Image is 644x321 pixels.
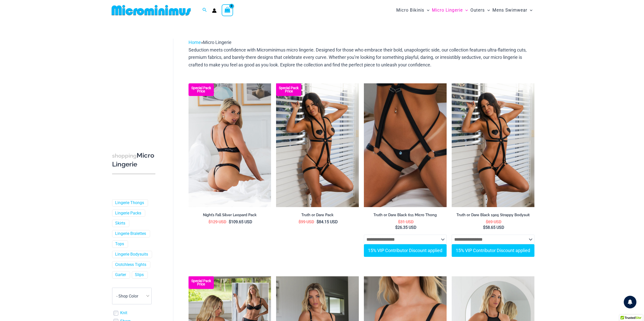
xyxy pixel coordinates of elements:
[112,151,155,169] h3: Micro Lingerie
[485,4,490,17] span: Menu Toggle
[209,219,226,224] bdi: 129 USD
[483,225,485,230] span: $
[364,213,447,219] a: Truth or Dare Black 611 Micro Thong
[424,4,429,17] span: Menu Toggle
[364,83,447,207] img: Truth or Dare Black Micro 02
[112,288,151,304] span: - Shop Color
[276,83,359,207] img: Truth or Dare Black 1905 Bodysuit 611 Micro 07
[364,213,447,217] h2: Truth or Dare Black 611 Micro Thong
[398,219,400,224] span: $
[366,247,444,254] div: 15% VIP Contributor Discount applied
[189,213,271,217] h2: Night’s Fall Silver Leopard Pack
[229,219,231,224] span: $
[189,83,271,207] img: Nights Fall Silver Leopard 1036 Bra 6046 Thong 11
[452,213,534,219] a: Truth or Dare Black 1905 Strappy Bodysuit
[276,213,359,219] a: Truth or Dare Pack
[317,219,319,224] span: $
[398,219,414,224] bdi: 31 USD
[203,40,232,45] span: Micro Lingerie
[189,86,214,93] b: Special Pack Price
[115,252,148,257] a: Lingerie Bodysuits
[395,225,417,230] bdi: 26.35 USD
[112,35,158,136] iframe: TrustedSite Certified
[452,213,534,217] h2: Truth or Dare Black 1905 Strappy Bodysuit
[491,3,534,18] a: Mens SwimwearMenu ToggleMenu Toggle
[299,219,301,224] span: $
[395,3,431,18] a: Micro BikinisMenu ToggleMenu Toggle
[276,83,359,207] a: Truth or Dare Black 1905 Bodysuit 611 Micro 07 Truth or Dare Black 1905 Bodysuit 611 Micro 06Trut...
[115,221,125,226] a: Skirts
[120,311,127,316] a: Knit
[115,200,144,206] a: Lingerie Thongs
[470,4,485,17] span: Outers
[299,219,314,224] bdi: 99 USD
[229,219,252,224] bdi: 109.65 USD
[115,241,124,247] a: Tops
[454,247,532,254] div: 15% VIP Contributor Discount applied
[431,3,469,18] a: Micro LingerieMenu ToggleMenu Toggle
[112,153,137,159] span: shopping
[202,7,207,13] a: Search icon link
[395,225,398,230] span: $
[189,279,214,286] b: Special Pack Price
[112,288,152,305] span: - Shop Color
[212,8,217,13] a: Account icon link
[276,213,359,217] h2: Truth or Dare Pack
[116,294,138,299] span: - Shop Color
[527,4,532,17] span: Menu Toggle
[276,86,301,93] b: Special Pack Price
[469,3,491,18] a: OutersMenu ToggleMenu Toggle
[486,219,502,224] bdi: 69 USD
[317,219,338,224] bdi: 84.15 USD
[394,2,535,19] nav: Site Navigation
[189,83,271,207] a: Nights Fall Silver Leopard 1036 Bra 6046 Thong 09v2 Nights Fall Silver Leopard 1036 Bra 6046 Thon...
[452,83,534,207] img: Truth or Dare Black 1905 Bodysuit 611 Micro 07
[189,40,201,45] a: Home
[396,4,424,17] span: Micro Bikinis
[364,83,447,207] a: Truth or Dare Black Micro 02Truth or Dare Black 1905 Bodysuit 611 Micro 12Truth or Dare Black 190...
[463,4,468,17] span: Menu Toggle
[115,211,141,216] a: Lingerie Packs
[110,5,193,16] img: MM SHOP LOGO FLAT
[115,262,146,267] a: Crotchless Tights
[189,213,271,219] a: Night’s Fall Silver Leopard Pack
[486,219,488,224] span: $
[115,231,146,237] a: Lingerie Bralettes
[432,4,463,17] span: Micro Lingerie
[189,40,232,45] span: »
[115,273,126,278] a: Garter
[222,4,233,16] a: View Shopping Cart, empty
[189,46,534,69] p: Seduction meets confidence with Microminimus micro lingerie. Designed for those who embrace their...
[135,273,144,278] a: Slips
[483,225,504,230] bdi: 58.65 USD
[452,83,534,207] a: Truth or Dare Black 1905 Bodysuit 611 Micro 07Truth or Dare Black 1905 Bodysuit 611 Micro 05Truth...
[492,4,527,17] span: Mens Swimwear
[209,219,211,224] span: $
